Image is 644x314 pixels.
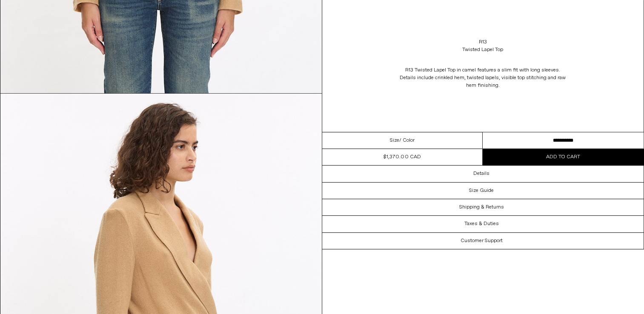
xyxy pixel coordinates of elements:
div: Twisted Lapel Top [462,46,503,54]
h3: Customer Support [461,238,503,244]
h3: Taxes & Duties [464,221,499,227]
a: R13 [479,38,487,46]
span: Add to cart [546,154,580,160]
h3: Shipping & Returns [459,204,504,210]
h3: Size Guide [469,188,494,194]
div: $1,370.00 CAD [384,153,421,161]
h3: Details [473,171,489,177]
span: R13 Twisted Lapel Top in camel features a slim fit with long sleeves. Details include crinkled he... [400,67,566,89]
button: Add to cart [483,149,644,165]
span: Size [390,137,399,144]
span: / Color [399,137,415,144]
